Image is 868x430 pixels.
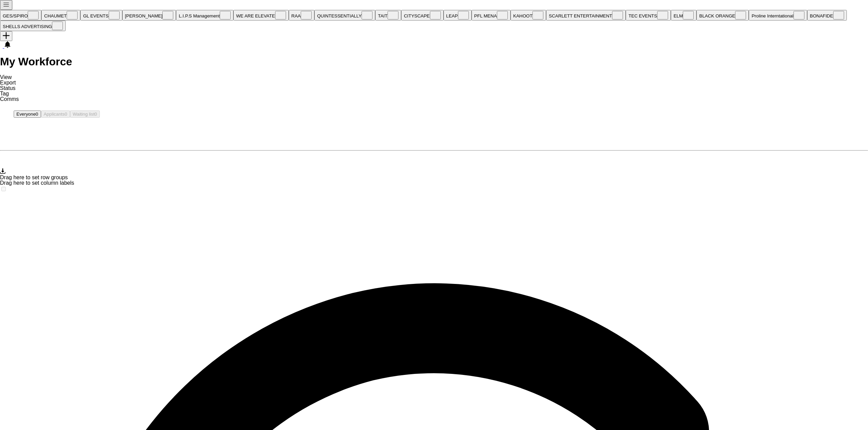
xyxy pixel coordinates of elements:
button: GL EVENTS [80,10,122,21]
span: 0 [65,112,67,117]
button: ELM [671,10,696,21]
button: KAHOOT [511,10,546,21]
input: Column with Header Selection [1,187,6,191]
button: RAA [289,10,314,21]
button: SCARLETT ENTERTAINMENT [546,10,626,21]
button: BLACK ORANGE [696,10,749,21]
button: Waiting list0 [70,110,100,118]
button: Everyone0 [14,110,41,118]
span: 0 [36,112,38,117]
button: BONAFIDE [807,10,847,21]
button: PFL MENA [472,10,511,21]
button: TAIT [375,10,401,21]
button: LEAP [444,10,472,21]
button: WE ARE ELEVATE [233,10,289,21]
button: TEC EVENTS [626,10,671,21]
button: [PERSON_NAME] [122,10,176,21]
button: CHAUMET [41,10,80,21]
span: 0 [95,112,97,117]
button: CITYSCAPE [401,10,444,21]
button: L.I.P.S Management [176,10,233,21]
button: Applicants0 [41,110,70,118]
button: Proline Interntational [749,10,807,21]
button: QUINTESSENTIALLY [314,10,375,21]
